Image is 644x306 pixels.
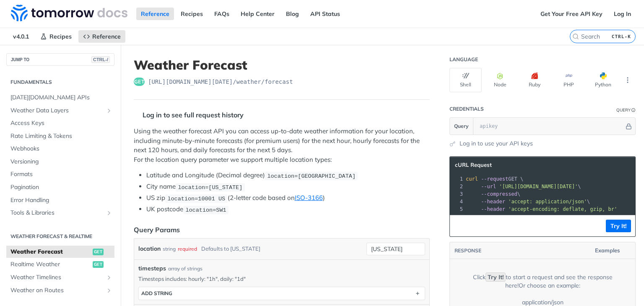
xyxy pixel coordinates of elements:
span: Formats [10,170,112,179]
a: Get Your Free API Key [536,8,607,20]
span: CTRL-/ [91,56,110,63]
div: 5 [450,205,464,213]
span: Webhooks [10,145,112,153]
a: Formats [6,168,114,181]
span: \ [466,199,590,205]
button: Query [450,118,473,135]
button: More Languages [621,74,634,86]
span: Weather Timelines [10,273,104,282]
button: JUMP TOCTRL-/ [6,53,114,66]
a: [DATE][DOMAIN_NAME] APIs [6,91,114,104]
button: RESPONSE [454,246,482,255]
span: location=10001 US [167,195,225,202]
div: Query Params [134,225,180,235]
span: \ [466,184,581,189]
button: Copy to clipboard [454,220,466,232]
div: Language [449,56,478,63]
button: Shell [449,68,482,92]
div: Credentials [449,106,484,112]
span: Rate Limiting & Tokens [10,132,112,140]
span: 'accept-encoding: deflate, gzip, br' [508,206,617,212]
span: Examples [595,246,620,255]
span: --compressed [481,191,517,197]
span: \ [466,191,520,197]
h2: Weather Forecast & realtime [6,233,114,240]
div: ADD string [141,290,172,296]
p: Timesteps includes: hourly: "1h", daily: "1d" [138,275,425,283]
span: '[URL][DOMAIN_NAME][DATE]' [499,184,578,189]
h2: Fundamentals [6,78,114,86]
span: --request [481,176,508,182]
div: required [178,243,197,255]
div: 3 [450,190,464,198]
button: cURL Request [452,161,501,169]
button: Examples [592,246,631,255]
button: Ruby [518,68,551,92]
label: location [138,243,161,255]
a: Rate Limiting & Tokens [6,130,114,143]
span: Access Keys [10,119,112,127]
div: Log in to see full request history [134,110,244,120]
button: Python [587,68,619,92]
a: FAQs [210,8,234,20]
div: array of strings [168,265,203,272]
a: ISO-3166 [295,194,323,202]
a: Realtime Weatherget [6,258,114,271]
svg: Search [572,33,579,40]
span: location=[GEOGRAPHIC_DATA] [267,173,356,179]
button: Show subpages for Weather on Routes [106,287,112,294]
p: Using the weather forecast API you can access up-to-date weather information for your location, i... [134,127,430,164]
span: [DATE][DOMAIN_NAME] APIs [10,93,112,102]
span: Versioning [10,158,112,166]
a: Webhooks [6,143,114,155]
span: v4.0.1 [8,30,34,43]
a: Reference [78,30,125,43]
div: Defaults to [US_STATE] [201,243,260,255]
a: Weather on RoutesShow subpages for Weather on Routes [6,284,114,297]
span: 'accept: application/json' [508,199,587,205]
span: Weather on Routes [10,286,104,295]
button: ADD string [139,287,425,300]
span: get [134,78,145,86]
a: Reference [136,8,174,20]
div: QueryInformation [616,107,636,113]
button: Try It! [606,220,631,232]
span: timesteps [138,264,166,273]
a: Access Keys [6,117,114,130]
li: City name [146,182,430,192]
li: UK postcode [146,205,430,214]
a: Tools & LibrariesShow subpages for Tools & Libraries [6,207,114,219]
a: Log in to use your API keys [460,139,533,148]
span: Pagination [10,183,112,192]
code: Try It! [486,272,506,282]
span: Weather Forecast [10,248,91,256]
div: Click to start a request and see the response here! Or choose an example: [463,273,622,290]
span: Reference [92,33,121,40]
h1: Weather Forecast [134,57,430,73]
a: Recipes [176,8,208,20]
a: API Status [306,8,345,20]
svg: More ellipsis [624,76,631,84]
input: apikey [475,118,624,135]
i: Information [631,108,636,112]
span: curl [466,176,478,182]
span: --header [481,199,505,205]
span: location=SW1 [185,207,226,213]
span: get [93,261,104,268]
a: Weather Forecastget [6,246,114,258]
button: Show subpages for Weather Data Layers [106,107,112,114]
a: Weather TimelinesShow subpages for Weather Timelines [6,271,114,284]
span: cURL Request [455,161,492,169]
span: Recipes [49,33,72,40]
a: Blog [281,8,304,20]
span: Realtime Weather [10,260,91,269]
span: Weather Data Layers [10,106,104,115]
div: 2 [450,183,464,190]
span: Error Handling [10,196,112,205]
span: Tools & Libraries [10,209,104,217]
span: get [93,249,104,255]
span: GET \ [466,176,523,182]
a: Pagination [6,181,114,194]
button: Show subpages for Weather Timelines [106,274,112,281]
li: US zip (2-letter code based on ) [146,193,430,203]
